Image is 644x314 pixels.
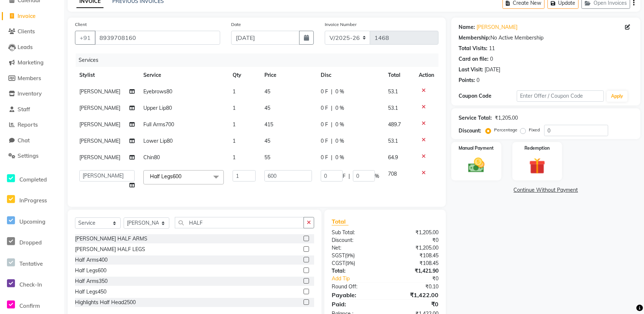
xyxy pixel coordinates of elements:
[19,260,43,267] span: Tentative
[18,152,38,159] span: Settings
[2,59,62,67] a: Marketing
[385,300,444,309] div: ₹0
[529,127,540,133] label: Fixed
[18,121,38,128] span: Reports
[79,105,120,111] span: [PERSON_NAME]
[385,267,444,275] div: ₹1,421.90
[453,186,639,194] a: Continue Without Payment
[335,88,344,96] span: 0 %
[388,171,397,177] span: 708
[2,105,62,114] a: Staff
[459,76,475,84] div: Points:
[18,12,35,19] span: Invoice
[332,252,345,259] span: SGST
[19,302,40,309] span: Confirm
[331,154,332,161] span: |
[325,21,357,28] label: Invoice Number
[143,88,172,95] span: Eyebrows80
[231,21,241,28] label: Date
[143,154,160,161] span: Chin80
[459,23,475,31] div: Name:
[19,218,45,225] span: Upcoming
[375,172,379,180] span: %
[331,104,332,112] span: |
[346,253,353,258] span: 9%
[18,44,33,51] span: Leads
[414,67,438,83] th: Action
[79,138,120,144] span: [PERSON_NAME]
[335,104,344,112] span: 0 %
[75,277,108,285] div: Half Arms350
[18,106,30,113] span: Staff
[75,235,147,243] div: [PERSON_NAME] HALF ARMS
[19,239,42,246] span: Dropped
[459,34,490,42] div: Membership:
[233,121,236,128] span: 1
[326,252,385,259] div: ( )
[388,105,398,111] span: 53.1
[331,137,332,145] span: |
[18,59,44,66] span: Marketing
[139,67,228,83] th: Service
[19,281,42,288] span: Check-In
[459,145,494,152] label: Manual Payment
[385,291,444,299] div: ₹1,422.00
[326,300,385,309] div: Paid:
[143,105,172,111] span: Upper Lip80
[233,105,236,111] span: 1
[321,154,328,161] span: 0 F
[228,67,260,83] th: Qty
[459,34,633,42] div: No Active Membership
[326,229,385,236] div: Sub Total:
[76,53,444,67] div: Services
[75,288,106,296] div: Half Legs450
[2,43,62,52] a: Leads
[385,229,444,236] div: ₹1,205.00
[459,114,492,122] div: Service Total:
[321,121,328,128] span: 0 F
[264,105,270,111] span: 45
[316,67,384,83] th: Disc
[2,74,62,83] a: Members
[477,76,479,84] div: 0
[607,91,628,102] button: Apply
[347,260,354,266] span: 9%
[525,145,550,152] label: Redemption
[264,138,270,144] span: 45
[388,88,398,95] span: 53.1
[395,275,444,283] div: ₹0
[517,90,604,102] input: Enter Offer / Coupon Code
[459,66,483,74] div: Last Visit:
[75,21,87,28] label: Client
[2,27,62,36] a: Clients
[331,121,332,128] span: |
[75,31,95,45] button: +91
[18,28,35,35] span: Clients
[384,67,414,83] th: Total
[18,75,41,82] span: Members
[2,90,62,98] a: Inventory
[343,172,346,180] span: F
[326,244,385,252] div: Net:
[335,154,344,161] span: 0 %
[75,246,145,253] div: [PERSON_NAME] HALF LEGS
[326,259,385,267] div: ( )
[326,291,385,299] div: Payable:
[463,156,490,175] img: _cash.svg
[485,66,500,74] div: [DATE]
[264,121,273,128] span: 415
[2,121,62,129] a: Reports
[150,173,181,180] span: Half Legs600
[459,127,481,135] div: Discount:
[388,121,401,128] span: 489.7
[2,12,62,20] a: Invoice
[19,197,47,204] span: InProgress
[79,88,120,95] span: [PERSON_NAME]
[349,172,350,180] span: |
[95,31,220,45] input: Search by Name/Mobile/Email/Code
[18,137,30,144] span: Chat
[75,256,108,264] div: Half Arms400
[2,137,62,145] a: Chat
[175,217,304,228] input: Search or Scan
[524,156,551,176] img: _gift.svg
